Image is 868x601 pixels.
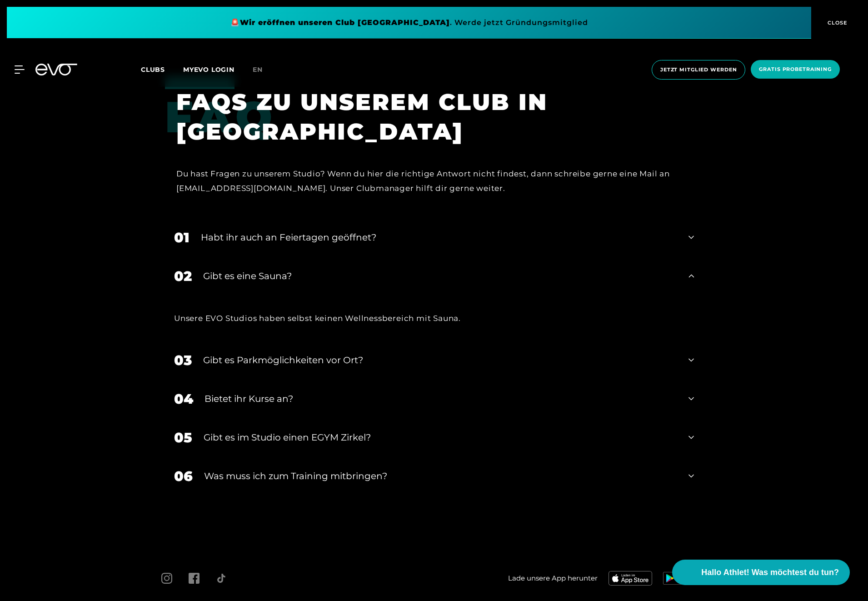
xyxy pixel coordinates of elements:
[174,466,193,486] div: 06
[183,65,234,74] a: MYEVO LOGIN
[508,573,598,584] span: Lade unsere App herunter
[203,269,677,283] div: Gibt es eine Sauna?
[253,65,274,75] a: en
[204,469,677,483] div: Was muss ich zum Training mitbringen?
[205,392,677,406] div: Bietet ihr Kurse an?
[174,389,193,409] div: 04
[701,566,839,579] span: Hallo Athlet! Was möchtest du tun?
[174,266,192,286] div: 02
[825,19,848,27] span: CLOSE
[141,65,165,74] span: Clubs
[672,560,850,585] button: Hallo Athlet! Was möchtest du tun?
[174,427,192,448] div: 05
[174,350,192,371] div: 03
[174,311,694,326] div: Unsere EVO Studios haben selbst keinen Wellnessbereich mit Sauna.
[141,65,183,74] a: Clubs
[203,353,677,367] div: Gibt es Parkmöglichkeiten vor Ort?
[649,60,748,80] a: Jetzt Mitglied werden
[759,65,832,73] span: Gratis Probetraining
[176,166,680,196] div: Du hast Fragen zu unserem Studio? Wenn du hier die richtige Antwort nicht findest, dann schreibe ...
[663,572,707,585] img: evofitness app
[201,230,677,244] div: Habt ihr auch an Feiertagen geöffnet?
[253,65,263,74] span: en
[176,87,680,146] h1: FAQS ZU UNSEREM CLUB IN [GEOGRAPHIC_DATA]
[748,60,843,80] a: Gratis Probetraining
[811,7,861,39] button: CLOSE
[174,227,190,248] div: 01
[609,571,652,586] img: evofitness app
[204,431,677,444] div: Gibt es im Studio einen EGYM Zirkel?
[660,66,737,74] span: Jetzt Mitglied werden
